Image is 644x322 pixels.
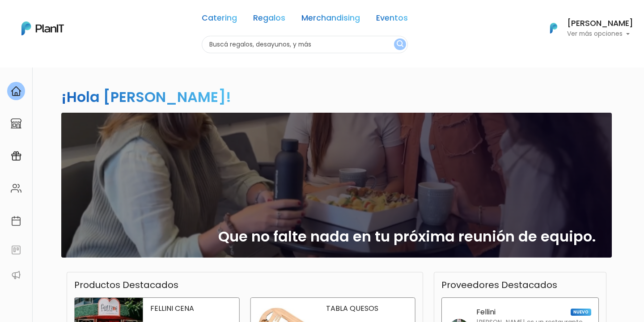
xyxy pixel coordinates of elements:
[326,305,407,312] p: TABLA QUESOS
[476,309,496,316] p: Fellini
[61,87,231,107] h2: ¡Hola [PERSON_NAME]!
[150,305,232,312] p: FELLINI CENA
[11,118,21,129] img: marketplace-4ceaa7011d94191e9ded77b95e3339b90024bf715f7c57f8cf31f2d8c509eaba.svg
[11,216,21,226] img: calendar-87d922413cdce8b2cf7b7f5f62616a5cf9e4887200fb71536465627b3292af00.svg
[441,280,557,290] h3: Proveedores Destacados
[376,14,408,25] a: Eventos
[11,245,21,255] img: feedback-78b5a0c8f98aac82b08bfc38622c3050aee476f2c9584af64705fc4e61158814.svg
[11,270,21,280] img: partners-52edf745621dab592f3b2c58e3bca9d71375a7ef29c3b500c9f145b62cc070d4.svg
[202,14,237,25] a: Catering
[538,17,633,40] button: PlanIt Logo [PERSON_NAME] Ver más opciones
[567,20,633,28] h6: [PERSON_NAME]
[11,86,21,97] img: home-e721727adea9d79c4d83392d1f703f7f8bce08238fde08b1acbfd93340b81755.svg
[253,14,285,25] a: Regalos
[74,280,178,290] h3: Productos Destacados
[11,151,21,161] img: campaigns-02234683943229c281be62815700db0a1741e53638e28bf9629b52c665b00959.svg
[202,36,408,53] input: Buscá regalos, desayunos, y más
[11,183,21,194] img: people-662611757002400ad9ed0e3c099ab2801c6687ba6c219adb57efc949bc21e19d.svg
[301,14,360,25] a: Merchandising
[397,40,403,49] img: search_button-432b6d5273f82d61273b3651a40e1bd1b912527efae98b1b7a1b2c0702e16a8d.svg
[21,21,64,35] img: PlanIt Logo
[218,228,596,245] h2: Que no falte nada en tu próxima reunión de equipo.
[544,18,563,38] img: PlanIt Logo
[571,309,591,316] span: NUEVO
[567,31,633,37] p: Ver más opciones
